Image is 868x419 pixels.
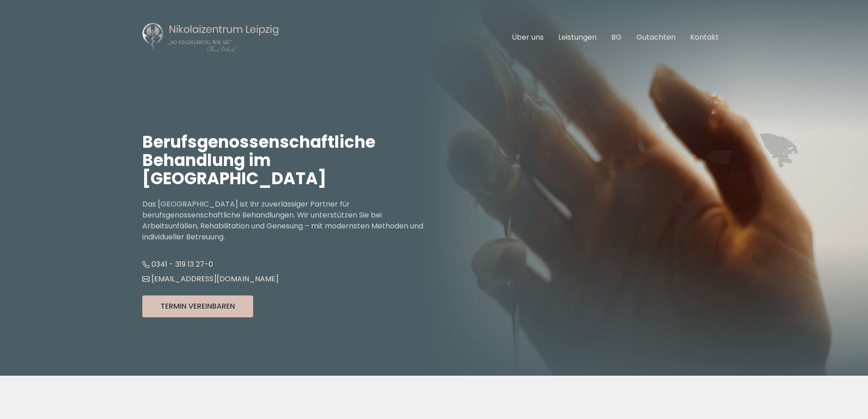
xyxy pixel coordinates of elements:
h1: Berufsgenossenschaftliche Behandlung im [GEOGRAPHIC_DATA] [142,133,434,188]
img: Nikolaizentrum Leipzig Logo [142,22,279,53]
button: Termin Vereinbaren [142,295,253,317]
a: Kontakt [690,32,719,42]
a: BG [611,32,622,42]
a: 0341 - 319 13 27-0 [142,259,213,269]
p: Das [GEOGRAPHIC_DATA] ist Ihr zuverlässiger Partner für berufsgenossenschaftliche Behandlungen. W... [142,199,434,243]
a: Gutachten [636,32,676,42]
a: Leistungen [558,32,597,42]
a: [EMAIL_ADDRESS][DOMAIN_NAME] [142,274,279,284]
a: Über uns [512,32,544,42]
